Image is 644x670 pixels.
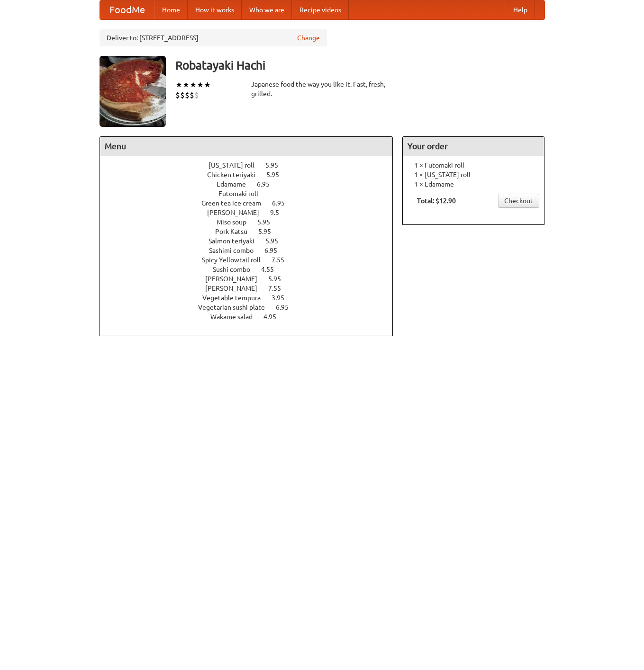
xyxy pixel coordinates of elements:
[204,80,211,90] li: ★
[185,90,190,100] li: $
[205,275,267,283] span: [PERSON_NAME]
[201,199,302,207] a: Green tea ice cream 6.95
[209,237,264,245] span: Salmon teriyaki
[257,180,279,188] span: 6.95
[265,237,288,245] span: 5.95
[100,29,327,46] div: Deliver to: [STREET_ADDRESS]
[297,33,320,43] a: Change
[261,266,283,273] span: 4.55
[209,161,296,169] a: [US_STATE] roll 5.95
[188,0,242,19] a: How it works
[190,80,197,90] li: ★
[202,294,270,302] span: Vegetable tempura
[272,199,294,207] span: 6.95
[215,228,257,235] span: Pork Katsu
[265,161,288,169] span: 5.95
[268,275,290,283] span: 5.95
[408,179,539,189] li: 1 × Edamame
[217,180,287,188] a: Edamame 6.95
[217,180,255,188] span: Edamame
[202,294,302,302] a: Vegetable tempura 3.95
[218,190,268,197] span: Futomaki roll
[217,218,256,226] span: Miso soup
[175,90,180,100] li: $
[100,56,166,127] img: angular.jpg
[207,171,297,179] a: Chicken teriyaki 5.95
[417,197,456,205] b: Total: $12.90
[207,209,269,216] span: [PERSON_NAME]
[213,266,291,273] a: Sushi combo 4.55
[202,256,302,264] a: Spicy Yellowtail roll 7.55
[251,80,393,98] div: Japanese food the way you like it. Fast, fresh, grilled.
[202,256,270,264] span: Spicy Yellowtail roll
[205,285,267,292] span: [PERSON_NAME]
[403,137,544,156] h4: Your order
[210,313,262,321] span: Wakame salad
[210,313,294,321] a: Wakame salad 4.95
[266,171,289,179] span: 5.95
[213,266,260,273] span: Sushi combo
[263,313,286,321] span: 4.95
[258,228,281,235] span: 5.95
[207,171,265,179] span: Chicken teriyaki
[194,90,199,100] li: $
[218,190,285,197] a: Futomaki roll
[272,256,294,264] span: 7.55
[180,90,185,100] li: $
[264,247,287,254] span: 6.95
[242,0,292,19] a: Who we are
[182,80,190,90] li: ★
[209,161,264,169] span: [US_STATE] roll
[408,170,539,179] li: 1 × [US_STATE] roll
[190,90,194,100] li: $
[270,209,289,216] span: 9.5
[209,247,295,254] a: Sashimi combo 6.95
[276,304,298,311] span: 6.95
[498,194,539,208] a: Checkout
[209,237,296,245] a: Salmon teriyaki 5.95
[207,209,297,216] a: [PERSON_NAME] 9.5
[198,304,274,311] span: Vegetarian sushi plate
[197,80,204,90] li: ★
[292,0,349,19] a: Recipe videos
[506,0,535,19] a: Help
[100,0,154,19] a: FoodMe
[175,56,545,75] h3: Robatayaki Hachi
[209,247,263,254] span: Sashimi combo
[205,285,299,292] a: [PERSON_NAME] 7.55
[201,199,271,207] span: Green tea ice cream
[175,80,182,90] li: ★
[205,275,299,283] a: [PERSON_NAME] 5.95
[217,218,288,226] a: Miso soup 5.95
[198,304,306,311] a: Vegetarian sushi plate 6.95
[100,137,393,156] h4: Menu
[268,285,290,292] span: 7.55
[272,294,294,302] span: 3.95
[154,0,188,19] a: Home
[408,161,539,170] li: 1 × Futomaki roll
[257,218,280,226] span: 5.95
[215,228,289,235] a: Pork Katsu 5.95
